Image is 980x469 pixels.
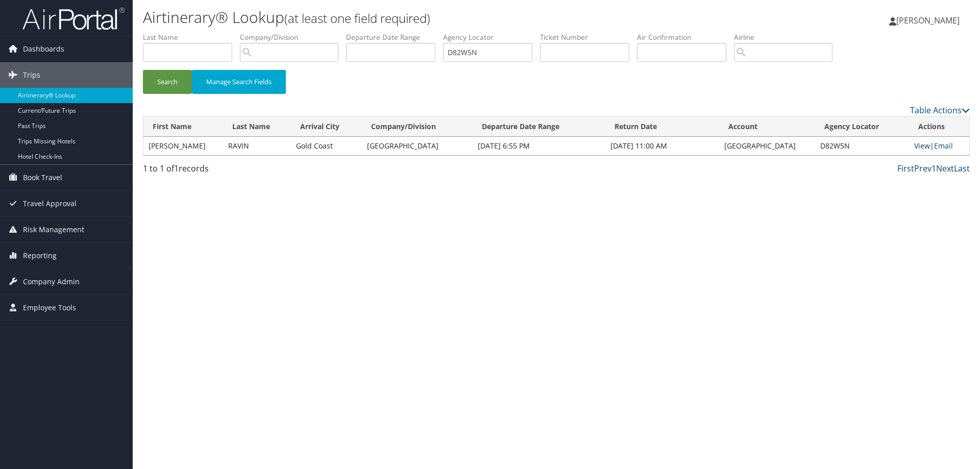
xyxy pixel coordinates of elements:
td: RAVIN [223,137,291,155]
a: First [897,163,914,174]
a: Email [934,141,953,151]
span: Dashboards [23,36,64,62]
span: Book Travel [23,165,62,190]
td: [DATE] 6:55 PM [473,137,605,155]
label: Last Name [143,32,240,42]
h1: Airtinerary® Lookup [143,7,694,28]
th: Last Name: activate to sort column ascending [223,117,291,137]
th: Company/Division [362,117,473,137]
td: [PERSON_NAME] [143,137,223,155]
span: Company Admin [23,269,80,294]
label: Departure Date Range [346,32,443,42]
a: [PERSON_NAME] [889,5,970,36]
th: First Name: activate to sort column ascending [143,117,223,137]
th: Account: activate to sort column ascending [719,117,816,137]
span: Employee Tools [23,295,76,320]
button: Search [143,70,192,94]
th: Actions [909,117,969,137]
td: Gold Coast [291,137,362,155]
th: Return Date: activate to sort column ascending [605,117,719,137]
a: Next [936,163,954,174]
span: Travel Approval [23,191,77,216]
small: (at least one field required) [284,10,430,27]
th: Agency Locator: activate to sort column ascending [815,117,909,137]
a: 1 [932,163,936,174]
a: Prev [914,163,932,174]
td: D82W5N [815,137,909,155]
div: 1 to 1 of records [143,162,338,180]
img: airportal-logo.png [22,7,125,31]
label: Air Confirmation [637,32,734,42]
span: Reporting [23,243,57,268]
label: Company/Division [240,32,346,42]
button: Manage Search Fields [192,70,286,94]
label: Ticket Number [540,32,637,42]
a: Last [954,163,970,174]
td: [GEOGRAPHIC_DATA] [362,137,473,155]
span: 1 [174,163,179,174]
span: [PERSON_NAME] [896,15,960,26]
label: Airline [734,32,840,42]
a: Table Actions [910,105,970,116]
span: Trips [23,62,40,88]
td: [DATE] 11:00 AM [605,137,719,155]
a: View [914,141,930,151]
td: | [909,137,969,155]
span: Risk Management [23,217,84,242]
th: Arrival City: activate to sort column ascending [291,117,362,137]
th: Departure Date Range: activate to sort column ascending [473,117,605,137]
td: [GEOGRAPHIC_DATA] [719,137,816,155]
label: Agency Locator [443,32,540,42]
